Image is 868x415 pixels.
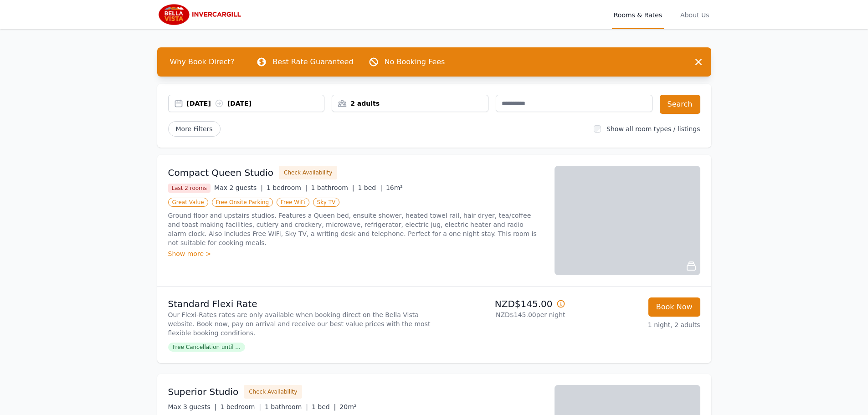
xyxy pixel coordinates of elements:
span: 1 bathroom | [311,184,354,191]
p: No Booking Fees [385,56,445,67]
button: Book Now [648,297,700,317]
span: 16m² [386,184,403,191]
p: NZD$145.00 per night [438,310,565,319]
h3: Compact Queen Studio [168,166,274,179]
span: 1 bed | [312,403,336,410]
button: Check Availability [244,385,302,399]
span: Free Cancellation until ... [168,343,245,352]
span: Why Book Direct? [163,53,242,71]
p: Ground floor and upstairs studios. Features a Queen bed, ensuite shower, heated towel rail, hair ... [168,211,544,247]
span: 1 bathroom | [265,403,308,410]
span: Free WiFi [277,198,309,207]
span: More Filters [168,121,221,137]
img: Bella Vista Invercargill [157,4,245,26]
span: Free Onsite Parking [212,198,273,207]
p: Standard Flexi Rate [168,297,431,310]
div: [DATE] [DATE] [187,99,324,108]
p: Best Rate Guaranteed [272,56,353,67]
div: Show more > [168,249,544,258]
span: Last 2 rooms [168,184,211,193]
span: Great Value [168,198,208,207]
label: Show all room types / listings [606,125,700,133]
p: NZD$145.00 [438,297,565,310]
span: 20m² [339,403,356,410]
div: 2 adults [332,99,488,108]
span: Max 2 guests | [214,184,263,191]
p: Our Flexi-Rates rates are only available when booking direct on the Bella Vista website. Book now... [168,310,431,338]
button: Search [660,95,700,114]
button: Check Availability [279,166,337,179]
p: 1 night, 2 adults [573,320,700,329]
span: 1 bed | [358,184,382,191]
span: Sky TV [313,198,340,207]
span: 1 bedroom | [220,403,261,410]
h3: Superior Studio [168,385,239,398]
span: Max 3 guests | [168,403,217,410]
span: 1 bedroom | [267,184,308,191]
